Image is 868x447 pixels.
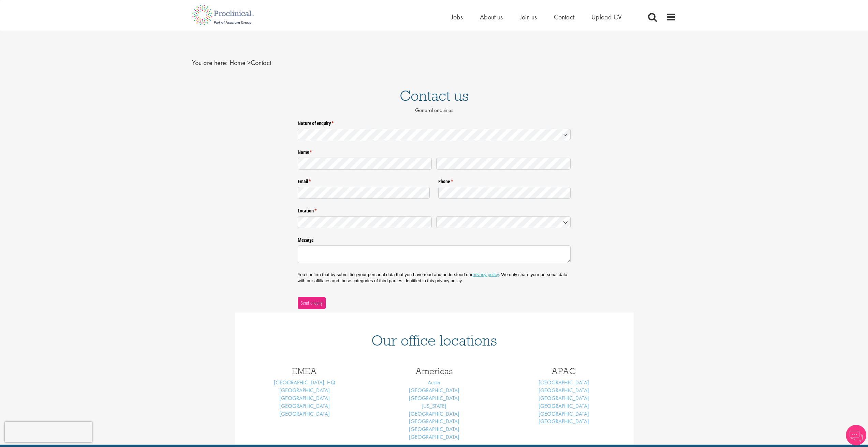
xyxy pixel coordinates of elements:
button: Send enquiry [298,297,326,309]
a: Jobs [451,13,463,21]
iframe: reCAPTCHA [5,422,92,442]
a: [GEOGRAPHIC_DATA], HQ [274,379,335,386]
a: [GEOGRAPHIC_DATA] [539,387,589,394]
input: Last [436,158,571,170]
a: [GEOGRAPHIC_DATA] [409,410,459,417]
a: [GEOGRAPHIC_DATA] [279,395,330,402]
a: [GEOGRAPHIC_DATA] [539,418,589,425]
input: First [298,158,432,170]
span: You are here: [192,58,228,67]
legend: Location [298,205,571,214]
a: [GEOGRAPHIC_DATA] [409,433,459,441]
input: Country [436,216,571,228]
img: Chatbot [846,425,866,445]
label: Message [298,235,571,243]
a: Contact [554,13,574,21]
a: [GEOGRAPHIC_DATA] [409,387,459,394]
a: [GEOGRAPHIC_DATA] [279,410,330,417]
a: [GEOGRAPHIC_DATA] [409,395,459,402]
a: [GEOGRAPHIC_DATA] [539,410,589,417]
h1: Our office locations [245,333,623,348]
a: breadcrumb link to Home [230,58,246,67]
h3: APAC [504,367,623,376]
a: Austin [428,379,440,386]
a: [GEOGRAPHIC_DATA] [279,402,330,410]
legend: Name [298,147,571,156]
a: [GEOGRAPHIC_DATA] [539,395,589,402]
a: [GEOGRAPHIC_DATA] [539,402,589,410]
p: You confirm that by submitting your personal data that you have read and understood our . We only... [298,272,571,284]
a: [GEOGRAPHIC_DATA] [409,418,459,425]
span: Send enquiry [300,299,323,307]
a: Join us [520,13,537,21]
a: privacy policy [472,272,499,277]
a: [GEOGRAPHIC_DATA] [279,387,330,394]
a: [GEOGRAPHIC_DATA] [539,379,589,386]
a: [GEOGRAPHIC_DATA] [409,426,459,433]
h3: Americas [374,367,494,376]
a: Upload CV [591,13,622,21]
label: Phone [438,176,571,185]
input: State / Province / Region [298,216,432,228]
label: Nature of enquiry [298,117,571,126]
span: > [247,58,251,67]
label: Email [298,176,430,185]
a: [US_STATE] [422,402,446,410]
a: About us [480,13,503,21]
h3: EMEA [245,367,364,376]
span: Contact [230,58,271,67]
